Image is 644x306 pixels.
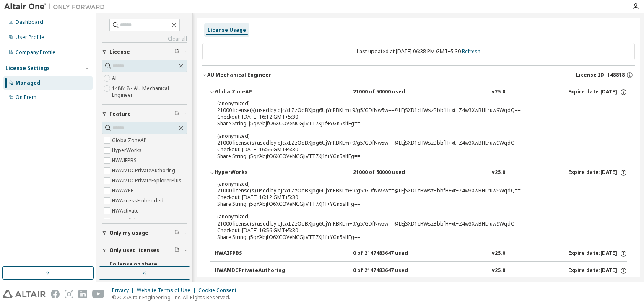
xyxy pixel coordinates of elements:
[112,216,139,226] label: HWAcufwh
[78,290,87,298] img: linkedin.svg
[492,267,505,275] div: v25.0
[109,261,174,274] span: Collapse on share string
[112,287,137,294] div: Privacy
[217,100,600,114] div: 21000 license(s) used by pJc/xLZzOqBXJpg6UjYnRBKLm+9/g5/GDfNw5w==@LEjSXD1cHWszBbbfH+xt+Z4w3XwBHLr...
[217,153,600,160] div: Share String: j5qYAbjfO6XCOVeNCGJiVTT7XJ1f+YGn5slfFg==
[217,132,600,146] div: 21000 license(s) used by pJc/xLZzOqBXJpg6UjYnRBKLm+9/g5/GDfNw5w==@LEjSXD1cHWszBbbfH+xt+Z4w3XwBHLr...
[109,49,130,55] span: License
[112,156,138,166] label: HWAIFPBS
[353,250,428,257] div: 0 of 2147483647 used
[51,290,60,298] img: facebook.svg
[16,19,43,26] div: Dashboard
[112,206,140,216] label: HWActivate
[208,27,246,34] div: License Usage
[112,176,183,186] label: HWAMDCPrivateExplorerPlus
[492,88,505,96] div: v25.0
[215,244,627,263] button: HWAIFPBS0 of 2147483647 usedv25.0Expire date:[DATE]
[215,169,290,176] div: HyperWorks
[217,194,600,201] div: Checkout: [DATE] 16:12 GMT+5:30
[217,213,600,227] div: 21000 license(s) used by pJc/xLZzOqBXJpg6UjYnRBKLm+9/g5/GDfNw5w==@LEjSXD1cHWszBbbfH+xt+Z4w3XwBHLr...
[137,287,198,294] div: Website Terms of Use
[112,73,119,83] label: All
[16,80,40,86] div: Managed
[568,250,627,257] div: Expire date: [DATE]
[215,88,290,96] div: GlobalZoneAP
[16,34,44,41] div: User Profile
[215,267,290,275] div: HWAMDCPrivateAuthoring
[568,169,627,176] div: Expire date: [DATE]
[112,166,177,176] label: HWAMDCPrivateAuthoring
[492,250,505,257] div: v25.0
[215,250,290,257] div: HWAIFPBS
[174,49,179,55] span: Clear filter
[217,213,600,220] p: (anonymized)
[4,3,109,11] img: Altair One
[217,114,600,120] div: Checkout: [DATE] 16:12 GMT+5:30
[202,43,635,60] div: Last updated at: [DATE] 06:38 PM GMT+5:30
[174,230,179,236] span: Clear filter
[112,196,165,206] label: HWAccessEmbedded
[102,224,187,242] button: Only my usage
[109,247,159,254] span: Only used licenses
[207,72,271,78] div: AU Mechanical Engineer
[492,169,505,176] div: v25.0
[109,230,148,236] span: Only my usage
[174,264,179,271] span: Clear filter
[112,83,187,100] label: 148818 - AU Mechanical Engineer
[462,48,480,55] a: Refresh
[568,267,627,275] div: Expire date: [DATE]
[3,290,46,298] img: altair_logo.svg
[102,36,187,42] a: Clear all
[353,88,428,96] div: 21000 of 50000 used
[353,169,428,176] div: 21000 of 50000 used
[217,132,600,140] p: (anonymized)
[109,111,131,117] span: Feature
[65,290,73,298] img: instagram.svg
[217,180,600,187] p: (anonymized)
[210,83,627,101] button: GlobalZoneAP21000 of 50000 usedv25.0Expire date:[DATE]
[217,100,600,107] p: (anonymized)
[102,241,187,259] button: Only used licenses
[112,135,148,145] label: GlobalZoneAP
[217,201,600,207] div: Share String: j5qYAbjfO6XCOVeNCGJiVTT7XJ1f+YGn5slfFg==
[202,66,635,84] button: AU Mechanical EngineerLicense ID: 148818
[112,294,241,301] p: © 2025 Altair Engineering, Inc. All Rights Reserved.
[210,163,627,182] button: HyperWorks21000 of 50000 usedv25.0Expire date:[DATE]
[5,65,50,72] div: License Settings
[16,94,36,101] div: On Prem
[217,180,600,194] div: 21000 license(s) used by pJc/xLZzOqBXJpg6UjYnRBKLm+9/g5/GDfNw5w==@LEjSXD1cHWszBbbfH+xt+Z4w3XwBHLr...
[353,267,428,275] div: 0 of 2147483647 used
[217,146,600,153] div: Checkout: [DATE] 16:56 GMT+5:30
[112,186,135,196] label: HWAWPF
[174,247,179,254] span: Clear filter
[568,88,627,96] div: Expire date: [DATE]
[217,120,600,127] div: Share String: j5qYAbjfO6XCOVeNCGJiVTT7XJ1f+YGn5slfFg==
[198,287,241,294] div: Cookie Consent
[16,49,55,56] div: Company Profile
[102,105,187,123] button: Feature
[92,290,104,298] img: youtube.svg
[217,234,600,241] div: Share String: j5qYAbjfO6XCOVeNCGJiVTT7XJ1f+YGn5slfFg==
[174,111,179,117] span: Clear filter
[576,72,625,78] span: License ID: 148818
[112,145,143,156] label: HyperWorks
[215,262,627,280] button: HWAMDCPrivateAuthoring0 of 2147483647 usedv25.0Expire date:[DATE]
[102,43,187,61] button: License
[217,227,600,234] div: Checkout: [DATE] 16:56 GMT+5:30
